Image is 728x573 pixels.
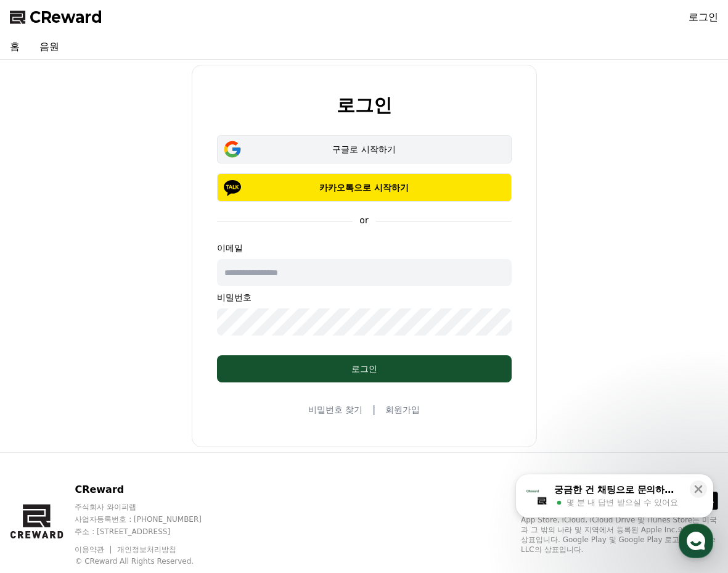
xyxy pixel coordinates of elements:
p: 주식회사 와이피랩 [75,502,225,512]
p: 카카오톡으로 시작하기 [235,181,494,194]
a: 개인정보처리방침 [117,545,176,554]
p: 비밀번호 [217,291,512,303]
a: 설정 [159,391,237,422]
span: 대화 [113,410,128,420]
button: 구글로 시작하기 [217,135,512,163]
a: CReward [10,7,102,27]
button: 로그인 [217,355,512,382]
a: 회원가입 [385,403,420,416]
a: 비밀번호 찾기 [308,403,362,416]
a: 대화 [81,391,159,422]
p: 사업자등록번호 : [PHONE_NUMBER] [75,514,225,524]
span: 홈 [39,410,46,419]
p: or [352,214,375,226]
p: 이메일 [217,242,512,254]
h2: 로그인 [337,95,392,115]
span: CReward [30,7,102,27]
a: 이용약관 [75,545,113,554]
div: 로그인 [242,363,487,375]
a: 홈 [4,391,81,422]
span: | [372,402,375,417]
button: 카카오톡으로 시작하기 [217,173,512,202]
span: 설정 [190,410,205,419]
a: 로그인 [689,10,718,25]
div: 구글로 시작하기 [235,143,494,155]
p: 주소 : [STREET_ADDRESS] [75,527,225,537]
a: 음원 [30,35,69,59]
p: CReward [75,482,225,497]
p: © CReward All Rights Reserved. [75,556,225,566]
p: App Store, iCloud, iCloud Drive 및 iTunes Store는 미국과 그 밖의 나라 및 지역에서 등록된 Apple Inc.의 서비스 상표입니다. Goo... [521,515,718,554]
